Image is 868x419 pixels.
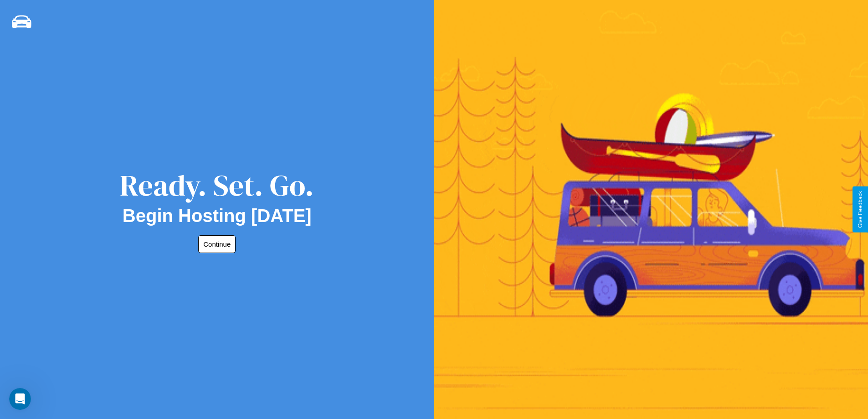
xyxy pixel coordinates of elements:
button: Continue [198,235,236,253]
h2: Begin Hosting [DATE] [123,206,312,226]
iframe: Intercom live chat [9,388,31,410]
div: Ready. Set. Go. [120,165,314,206]
div: Give Feedback [857,191,863,228]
